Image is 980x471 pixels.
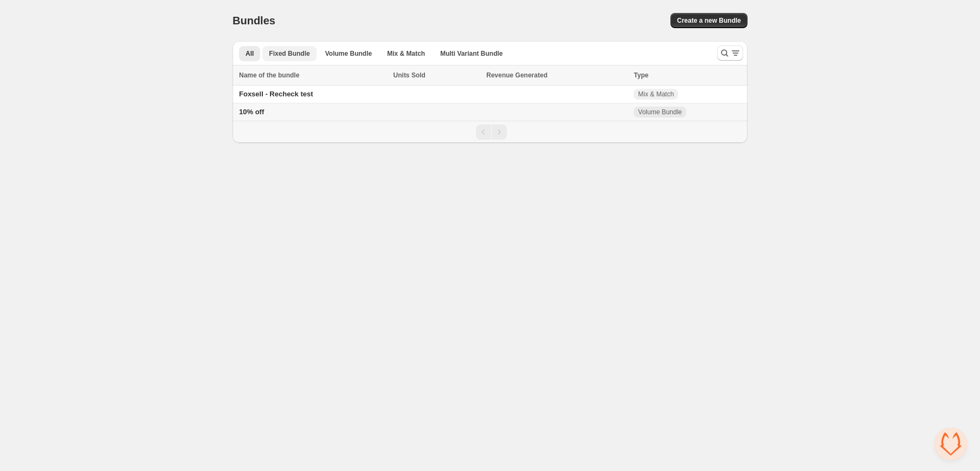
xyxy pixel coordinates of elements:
span: All [246,49,254,58]
h1: Bundles [233,14,275,27]
span: Fixed Bundle [269,49,310,58]
button: Create a new Bundle [670,13,747,28]
div: Name of the bundle [239,70,387,81]
span: Units Sold [394,70,425,81]
span: Create a new Bundle [677,16,741,25]
span: Revenue Generated [486,70,547,81]
button: Revenue Generated [486,70,558,81]
span: Foxsell - Recheck test [239,90,313,98]
nav: Pagination [233,121,747,143]
span: Mix & Match [387,49,425,58]
span: Volume Bundle [325,49,372,58]
span: 10% off [239,108,264,116]
button: Search and filter results [717,45,743,61]
span: Multi Variant Bundle [440,49,502,58]
span: Mix & Match [638,90,674,99]
div: Open chat [934,428,967,460]
button: Units Sold [394,70,436,81]
div: Type [634,70,741,81]
span: Volume Bundle [638,108,682,116]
